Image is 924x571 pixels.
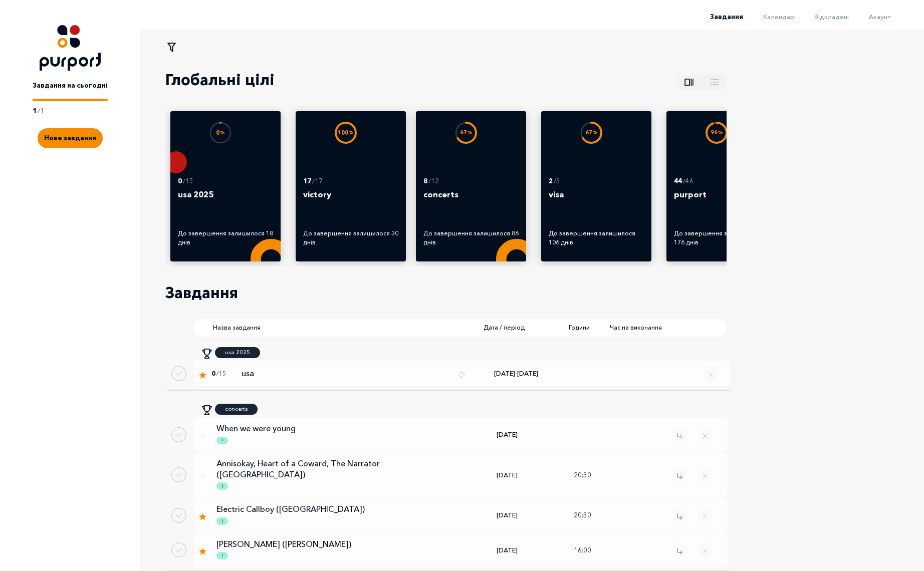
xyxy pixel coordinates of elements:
[216,538,442,549] p: [PERSON_NAME] ([PERSON_NAME])
[33,81,108,91] p: Завдання на сьогодні
[242,368,449,380] p: usa
[178,176,182,186] p: 0
[303,188,398,213] p: victory
[794,13,849,21] a: Відкладені
[554,176,560,186] p: / 3
[672,542,687,557] button: Remove task
[484,323,534,332] span: Дата / період
[698,508,713,523] button: Close popup
[423,119,519,252] a: 67%8 /12concertsДо завершення залишилося 86 днів
[171,366,186,381] button: Done regular task
[557,510,607,520] div: 20:30
[698,467,713,482] button: Close popup
[221,437,223,444] p: !
[690,13,743,21] a: Завдання
[183,176,193,186] p: / 15
[457,370,466,379] img: Repeat icon
[221,483,223,490] p: !
[165,69,275,91] p: Глобальні цілі
[711,129,723,136] text: 96 %
[676,75,727,90] button: Show all goals
[216,503,442,514] p: Electric Callboy ([GEOGRAPHIC_DATA])
[610,323,662,332] span: Час на виконання
[672,508,687,523] button: Remove task
[549,176,553,186] p: 2
[428,176,439,186] p: / 12
[206,423,457,446] a: When we were young!
[672,467,687,482] button: Remove task
[557,545,607,555] div: 16:00
[216,458,442,480] p: Annisokay, Heart of a Coward, The Narrator ([GEOGRAPHIC_DATA])
[38,116,103,148] a: Create new task
[704,366,719,381] button: Remove regular task
[423,188,519,213] p: concerts
[206,458,457,493] a: Annisokay, Heart of a Coward, The Narrator ([GEOGRAPHIC_DATA])!
[698,542,713,557] button: Close popup
[303,176,311,186] p: 17
[338,129,354,136] text: 100 %
[215,404,258,415] a: concerts
[211,369,215,378] span: 0
[178,229,273,247] div: До завершення залишилося 18 днів
[216,423,442,434] p: When we were young
[683,176,694,186] p: / 46
[33,106,37,116] p: 1
[457,510,557,520] div: [DATE]
[178,188,273,213] p: usa 2025
[549,119,644,252] a: 67%2 /3visaДо завершення залишилося 106 днів
[171,467,186,482] button: Done task
[221,552,223,559] p: !
[457,545,557,555] div: [DATE]
[672,427,687,442] button: Remove task
[237,368,466,380] a: usaRepeat icon
[710,13,743,21] span: Завдання
[303,229,398,247] div: До завершення залишилося 30 днів
[178,119,273,252] a: 0%0 /15usa 2025До завершення залишилося 18 днів
[569,323,590,332] span: Години
[40,106,44,116] p: 1
[849,13,890,21] a: Акаунт
[457,430,557,440] div: [DATE]
[585,129,598,136] text: 67 %
[216,129,225,136] text: 0 %
[674,119,769,252] a: 96%44 /46purportДо завершення залишилося 176 днів
[44,134,96,142] span: Нове завдання
[698,427,713,442] button: Close popup
[460,129,473,136] text: 67 %
[423,229,519,247] div: До завершення залишилося 86 днів
[206,538,457,562] a: [PERSON_NAME] ([PERSON_NAME])!
[557,470,607,480] div: 20:30
[457,470,557,480] div: [DATE]
[869,13,890,21] span: Акаунт
[225,405,248,413] p: concerts
[171,542,186,557] button: Done task
[40,25,101,71] img: Logo icon
[38,106,40,116] p: /
[206,503,457,527] a: Electric Callboy ([GEOGRAPHIC_DATA])!
[549,229,644,247] div: До завершення залишилося 106 днів
[674,176,682,186] p: 44
[171,508,186,523] button: Done task
[743,13,794,21] a: Календар
[549,188,644,213] p: visa
[215,347,260,358] a: usa 2025
[303,119,398,252] a: 100%17 /17victoryДо завершення залишилося 30 днів
[225,348,250,357] p: usa 2025
[423,176,427,186] p: 8
[171,427,186,442] button: Done task
[216,369,226,378] span: / 15
[38,128,103,148] button: Create new task
[213,323,453,332] span: Назва завдання
[674,188,769,213] p: purport
[312,176,323,186] p: / 17
[33,71,108,116] a: Завдання на сьогодні1/1
[674,229,769,247] div: До завершення залишилося 176 днів
[466,369,566,379] div: [DATE] - [DATE]
[763,13,794,21] span: Календар
[165,281,238,304] p: Завдання
[814,13,849,21] span: Відкладені
[221,518,223,525] p: !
